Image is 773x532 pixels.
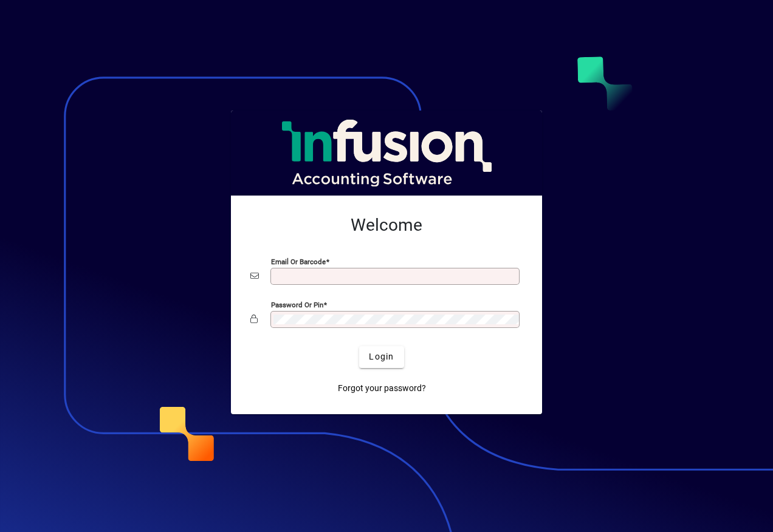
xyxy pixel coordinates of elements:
[271,300,323,309] mat-label: Password or Pin
[338,382,426,395] span: Forgot your password?
[333,378,431,400] a: Forgot your password?
[250,215,523,236] h2: Welcome
[271,257,326,265] mat-label: Email or Barcode
[359,346,404,368] button: Login
[369,350,394,363] span: Login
